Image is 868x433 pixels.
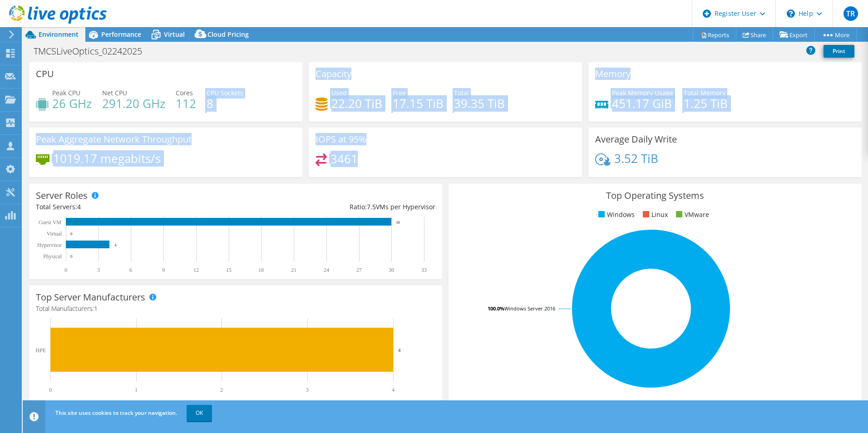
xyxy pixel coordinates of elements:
text: Hypervisor [37,242,62,248]
span: TR [843,6,858,21]
li: Windows [596,210,635,220]
tspan: Windows Server 2016 [504,305,555,312]
span: Cloud Pricing [207,30,249,39]
span: Peak CPU [52,89,80,97]
li: VMware [674,210,709,220]
span: Total Memory [684,89,725,97]
text: 4 [392,387,395,393]
text: 4 [114,243,117,247]
h3: Top Operating Systems [455,191,855,201]
h3: Top Server Manufacturers [36,292,145,302]
text: 30 [389,267,394,273]
text: 33 [421,267,427,273]
h3: Server Roles [36,191,88,201]
h3: Memory [595,69,631,79]
span: 7.5 [367,202,376,211]
a: More [814,28,857,42]
a: Export [773,28,815,42]
h4: 39.35 TiB [454,98,505,108]
a: Reports [693,28,736,42]
h3: CPU [36,69,54,79]
h4: 291.20 GHz [102,98,165,108]
span: Peak Memory Usage [612,89,673,97]
h4: 112 [176,98,196,108]
a: Print [824,45,854,58]
h1: TMCSLiveOptics_02242025 [30,46,156,56]
text: 27 [356,267,362,273]
text: 30 [396,220,400,225]
h3: IOPS at 95% [316,134,366,144]
h4: 3.52 TiB [614,153,658,163]
text: 21 [291,267,296,273]
span: Net CPU [102,89,127,97]
span: Environment [39,30,79,39]
h3: Average Daily Write [595,134,677,144]
text: 0 [64,267,67,273]
a: Share [736,28,773,42]
text: HPE [35,347,46,354]
h4: 22.20 TiB [331,98,382,108]
text: 1 [135,387,138,393]
text: 0 [70,231,73,236]
span: Used [331,89,347,97]
h3: Peak Aggregate Network Throughput [36,134,192,144]
text: 9 [162,267,165,273]
text: 6 [129,267,132,273]
text: 0 [49,387,52,393]
text: 12 [193,267,199,273]
h4: 26 GHz [52,98,92,108]
text: Virtual [47,231,62,237]
text: 2 [220,387,223,393]
text: 18 [258,267,264,273]
span: CPU Sockets [207,89,243,97]
text: 24 [324,267,329,273]
span: 4 [77,202,81,211]
span: 1 [94,304,98,313]
span: This site uses cookies to track your navigation. [55,409,177,417]
text: Physical [43,253,62,260]
h4: 8 [207,98,243,108]
h4: 3461 [330,154,358,164]
h4: 1.25 TiB [684,98,728,108]
text: 15 [226,267,232,273]
text: 3 [97,267,100,273]
text: 0 [70,254,73,259]
h4: 1019.17 megabits/s [53,153,161,163]
tspan: 100.0% [488,305,504,312]
h4: Total Manufacturers: [36,304,435,314]
text: 3 [306,387,309,393]
h4: 451.17 GiB [612,98,673,108]
h3: Capacity [316,69,351,79]
a: OK [187,405,212,421]
li: Linux [641,210,668,220]
svg: \n [787,10,795,18]
span: Free [393,89,406,97]
span: Virtual [164,30,185,39]
span: Performance [101,30,141,39]
span: Total [454,89,469,97]
div: Total Servers: [36,202,236,212]
span: Cores [176,89,193,97]
h4: 17.15 TiB [393,98,444,108]
text: 4 [398,347,401,353]
text: Guest VM [39,219,61,226]
div: Ratio: VMs per Hypervisor [236,202,435,212]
